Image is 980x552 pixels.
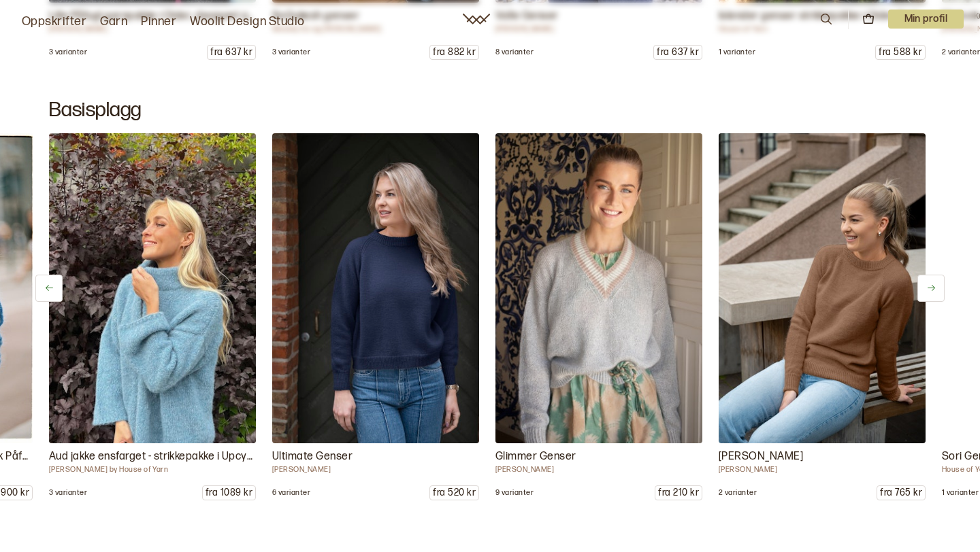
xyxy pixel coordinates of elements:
[203,486,255,500] p: fra 1089 kr
[49,48,87,57] p: 3 varianter
[49,465,256,475] p: [PERSON_NAME] by House of Yarn
[49,98,931,122] h2: Basisplagg
[719,48,755,57] p: 1 varianter
[888,10,964,29] button: User dropdown
[495,48,534,57] p: 8 varianter
[49,488,87,498] p: 3 varianter
[272,133,479,443] img: Ane Kydland Thomassen DG 468 - 11A-F Vi har oppskrift og garnpakke til Ultimate Genser fra House ...
[190,12,305,31] a: Woolit Design Studio
[272,465,479,475] p: [PERSON_NAME]
[100,12,127,31] a: Garn
[719,465,926,475] p: [PERSON_NAME]
[877,486,925,500] p: fra 765 kr
[719,449,926,465] p: [PERSON_NAME]
[719,133,926,500] a: Mari Kalberg Skjæveland DG 446 - 01 Vi har heldigital oppskrift og garnpakke til Ameli Genser fra...
[272,133,479,500] a: Ane Kydland Thomassen DG 468 - 11A-F Vi har oppskrift og garnpakke til Ultimate Genser fra House ...
[654,46,702,59] p: fra 637 kr
[272,488,310,498] p: 6 varianter
[495,449,702,465] p: Glimmer Genser
[719,488,757,498] p: 2 varianter
[463,14,490,24] a: Woolit
[430,486,478,500] p: fra 520 kr
[208,46,255,59] p: fra 637 kr
[888,10,964,29] p: Min profil
[719,133,926,443] img: Mari Kalberg Skjæveland DG 446 - 01 Vi har heldigital oppskrift og garnpakke til Ameli Genser fra...
[430,46,478,59] p: fra 882 kr
[272,48,310,57] p: 3 varianter
[49,133,256,443] img: Øyunn Krogh by House of Yarn ØK 05-01D Heldigital oppskrift og Garnpakke til populære Aud jakke f...
[49,133,256,500] a: Øyunn Krogh by House of Yarn ØK 05-01D Heldigital oppskrift og Garnpakke til populære Aud jakke f...
[495,133,702,443] img: Ane Kydland Thomassen GG 320 - 06A-I Vi har oppskrift og garnpakke til Glimmer Genser fra House o...
[22,12,86,31] a: Oppskrifter
[495,133,702,500] a: Ane Kydland Thomassen GG 320 - 06A-I Vi har oppskrift og garnpakke til Glimmer Genser fra House o...
[655,486,702,500] p: fra 210 kr
[942,48,980,57] p: 2 varianter
[141,12,176,31] a: Pinner
[49,449,256,465] p: Aud jakke ensfarget - strikkepakke i Upcycle Faerytale fra Du store Alpakka
[942,488,979,498] p: 1 varianter
[495,465,702,475] p: [PERSON_NAME]
[272,449,479,465] p: Ultimate Genser
[876,46,925,59] p: fra 588 kr
[495,488,534,498] p: 9 varianter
